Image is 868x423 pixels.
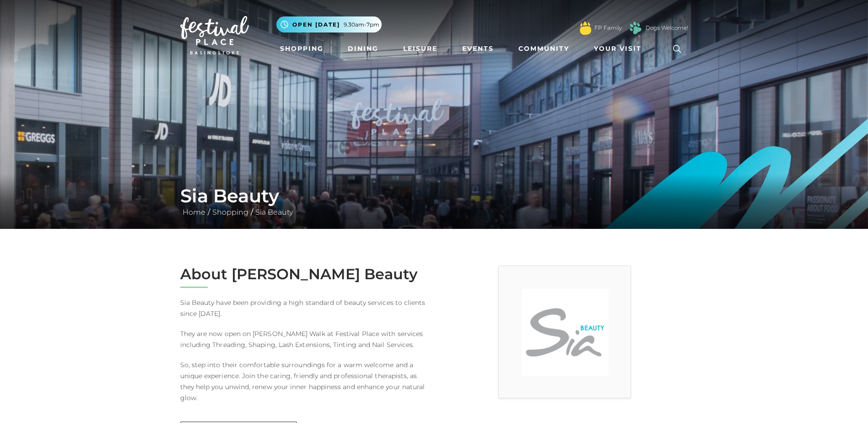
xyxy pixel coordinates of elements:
div: / / [173,185,695,218]
span: 9.30am-7pm [344,21,379,29]
span: Your Visit [594,44,642,54]
a: FP Family [594,24,622,32]
p: Sia Beauty have been providing a high standard of beauty services to clients since [DATE]. [180,297,427,319]
a: Community [515,40,573,57]
a: Dogs Welcome! [646,24,688,32]
img: Festival Place Logo [180,16,249,54]
a: Leisure [399,40,441,57]
a: Shopping [210,208,251,217]
a: Events [458,40,497,57]
p: They are now open on [PERSON_NAME] Walk at Festival Place with services including Threading, Shap... [180,328,427,350]
a: Dining [344,40,382,57]
p: So, step into their comfortable surroundings for a warm welcome and a unique experience. Join the... [180,359,427,403]
h2: About [PERSON_NAME] Beauty [180,266,427,283]
button: Open [DATE] 9.30am-7pm [276,16,382,33]
a: Shopping [276,40,327,57]
span: Open [DATE] [292,21,340,29]
h1: Sia Beauty [180,185,688,207]
a: Sia Beauty [253,208,295,217]
a: Your Visit [590,40,650,57]
a: Home [180,208,208,217]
